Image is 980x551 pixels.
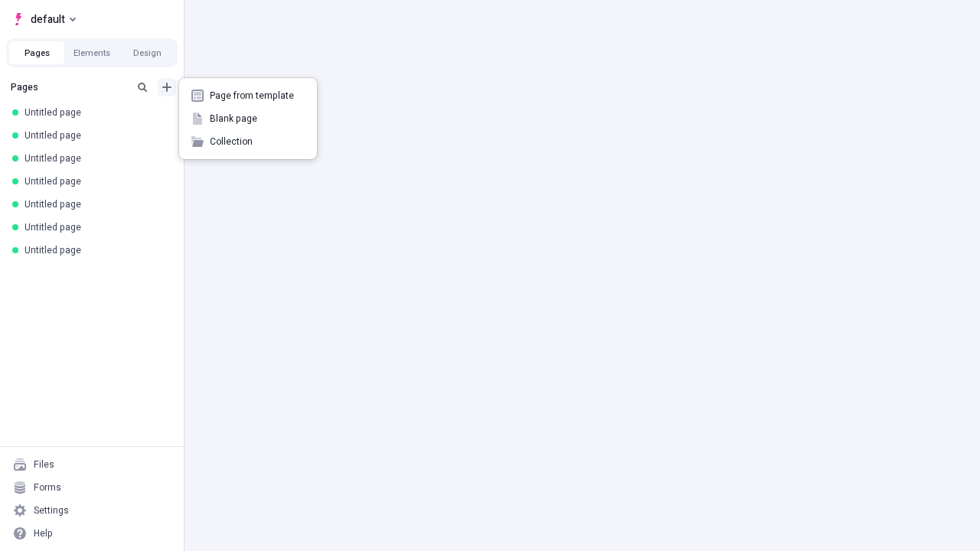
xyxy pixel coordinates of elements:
[210,90,305,102] span: Page from template
[24,175,165,187] div: Untitled page
[11,81,127,93] div: Pages
[24,106,165,119] div: Untitled page
[24,198,165,210] div: Untitled page
[24,129,165,142] div: Untitled page
[34,504,69,517] div: Settings
[6,8,82,31] button: Select site
[24,152,165,165] div: Untitled page
[158,78,176,96] button: Add new
[34,458,54,471] div: Files
[210,135,305,148] span: Collection
[64,41,119,64] button: Elements
[9,41,64,64] button: Pages
[179,78,317,159] div: Add new
[24,221,165,233] div: Untitled page
[119,41,175,64] button: Design
[34,481,61,494] div: Forms
[34,527,53,540] div: Help
[210,112,305,125] span: Blank page
[24,244,165,256] div: Untitled page
[31,10,65,28] span: default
